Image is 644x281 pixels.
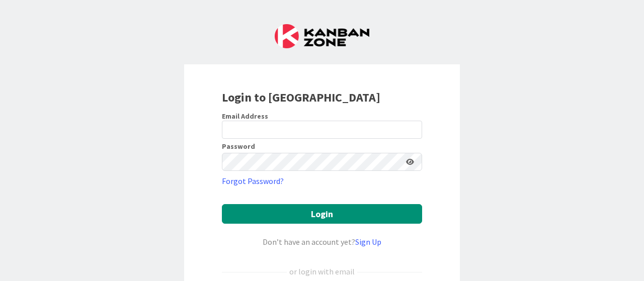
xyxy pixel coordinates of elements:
[222,112,268,121] label: Email Address
[222,89,380,105] b: Login to [GEOGRAPHIC_DATA]
[222,143,255,150] label: Password
[355,237,381,247] a: Sign Up
[222,175,284,187] a: Forgot Password?
[222,236,422,248] div: Don’t have an account yet?
[222,204,422,224] button: Login
[275,24,369,48] img: Kanban Zone
[287,265,357,277] div: or login with email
